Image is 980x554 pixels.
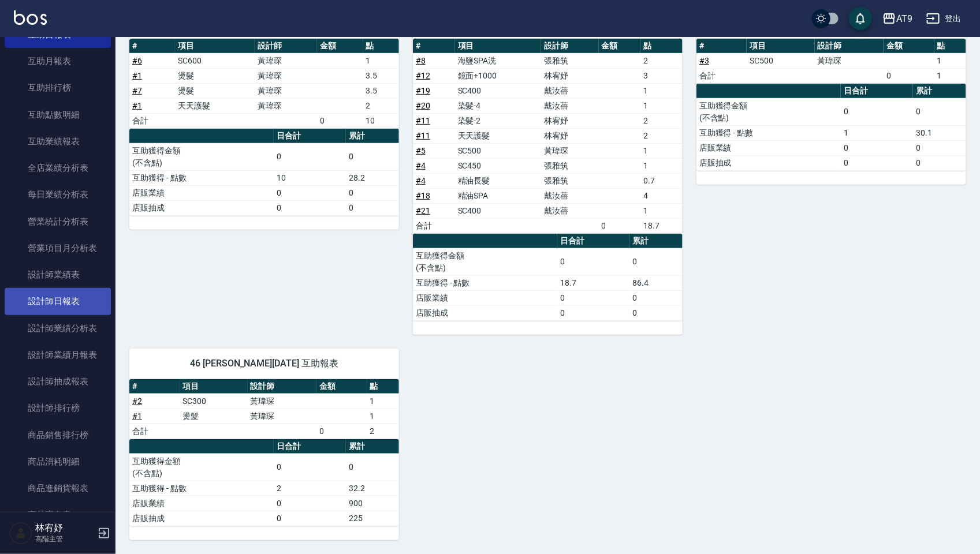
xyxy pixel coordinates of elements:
[455,143,541,158] td: SC500
[699,56,709,65] a: #3
[841,84,913,99] th: 日合計
[180,394,247,409] td: SC300
[363,98,399,113] td: 2
[557,275,629,290] td: 18.7
[255,98,317,113] td: 黃瑋琛
[841,155,913,170] td: 0
[640,173,683,188] td: 0.7
[629,290,683,305] td: 0
[640,143,683,158] td: 1
[132,411,142,421] a: #1
[274,143,346,170] td: 0
[274,481,346,496] td: 2
[557,290,629,305] td: 0
[849,7,872,30] button: save
[367,394,399,409] td: 1
[541,83,599,98] td: 戴汝蓓
[629,275,683,290] td: 86.4
[180,409,247,424] td: 燙髮
[129,170,274,185] td: 互助獲得 - 點數
[346,481,399,496] td: 32.2
[455,83,541,98] td: SC400
[274,454,346,481] td: 0
[416,56,426,65] a: #8
[248,379,317,394] th: 設計師
[455,113,541,128] td: 染髮-2
[5,368,111,395] a: 設計師抽成報表
[129,185,274,200] td: 店販業績
[884,68,934,83] td: 0
[640,203,683,218] td: 1
[274,129,346,144] th: 日合計
[132,101,142,110] a: #1
[175,68,255,83] td: 燙髮
[14,10,47,25] img: Logo
[696,125,841,140] td: 互助獲得 - 點數
[346,439,399,454] th: 累計
[541,173,599,188] td: 張雅筑
[248,409,317,424] td: 黃瑋琛
[129,379,399,439] table: a dense table
[5,261,111,288] a: 設計師業績表
[35,534,94,544] p: 高階主管
[132,71,142,80] a: #1
[416,131,430,140] a: #11
[640,128,683,143] td: 2
[346,496,399,511] td: 900
[922,8,966,29] button: 登出
[132,396,142,406] a: #2
[129,439,399,526] table: a dense table
[413,234,683,321] table: a dense table
[913,98,966,125] td: 0
[455,53,541,68] td: 海鹽SPA洗
[913,125,966,140] td: 30.1
[346,511,399,526] td: 225
[5,288,111,315] a: 設計師日報表
[541,188,599,203] td: 戴汝蓓
[541,143,599,158] td: 黃瑋琛
[696,68,747,83] td: 合計
[913,84,966,99] th: 累計
[541,203,599,218] td: 戴汝蓓
[274,496,346,511] td: 0
[934,39,966,54] th: 點
[416,191,430,200] a: #18
[129,143,274,170] td: 互助獲得金額 (不含點)
[143,358,385,369] span: 46 [PERSON_NAME][DATE] 互助報表
[934,68,966,83] td: 1
[175,53,255,68] td: SC600
[557,305,629,320] td: 0
[416,101,430,110] a: #20
[175,83,255,98] td: 燙髮
[934,53,966,68] td: 1
[640,83,683,98] td: 1
[367,379,399,394] th: 點
[413,305,557,320] td: 店販抽成
[541,98,599,113] td: 戴汝蓓
[5,342,111,368] a: 設計師業績月報表
[629,234,683,249] th: 累計
[416,86,430,95] a: #19
[413,275,557,290] td: 互助獲得 - 點數
[416,146,426,155] a: #5
[35,522,94,534] h5: 林宥妤
[317,113,363,128] td: 0
[316,424,367,439] td: 0
[129,511,274,526] td: 店販抽成
[5,74,111,101] a: 互助排行榜
[841,98,913,125] td: 0
[129,113,175,128] td: 合計
[629,305,683,320] td: 0
[413,39,683,234] table: a dense table
[274,185,346,200] td: 0
[629,248,683,275] td: 0
[541,53,599,68] td: 張雅筑
[913,155,966,170] td: 0
[5,48,111,74] a: 互助月報表
[129,129,399,216] table: a dense table
[255,53,317,68] td: 黃瑋琛
[175,39,255,54] th: 項目
[640,68,683,83] td: 3
[5,235,111,261] a: 營業項目月分析表
[5,475,111,501] a: 商品進銷貨報表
